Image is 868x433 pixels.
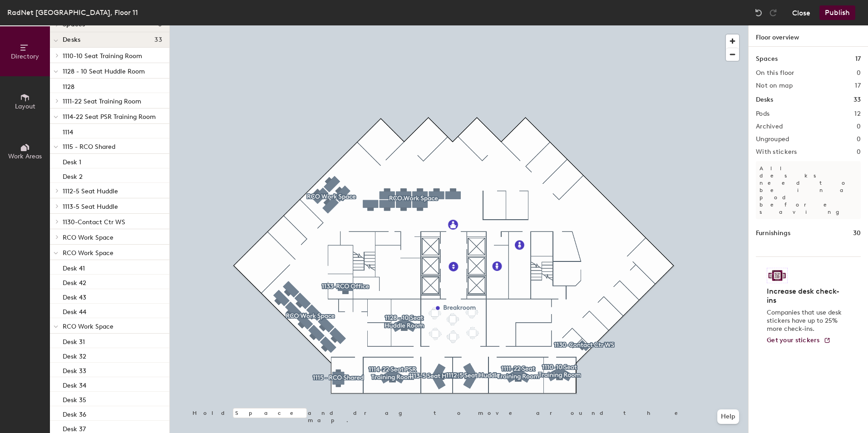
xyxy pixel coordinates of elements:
p: Desk 36 [63,408,86,418]
p: All desks need to be in a pod before saving [756,161,861,219]
h1: 30 [853,228,861,238]
p: Desk 37 [63,423,86,433]
h2: 0 [857,136,861,143]
h1: Furnishings [756,228,790,238]
button: Publish [819,5,855,20]
span: RCO Work Space [63,249,113,257]
p: Desk 1 [63,156,81,166]
h4: Increase desk check-ins [767,287,844,305]
p: Desk 32 [63,350,86,360]
span: 1110-10 Seat Training Room [63,52,142,60]
span: 1128 - 10 Seat Huddle Room [63,68,145,75]
p: Desk 42 [63,276,86,287]
span: 1113-5 Seat Huddle [63,203,118,211]
span: 33 [154,36,162,44]
p: Desk 43 [63,291,86,301]
h2: 12 [854,110,861,118]
span: 1111-22 Seat Training Room [63,98,141,105]
button: Help [717,409,739,424]
h2: 0 [857,123,861,130]
div: RadNet [GEOGRAPHIC_DATA], Floor 11 [7,7,138,18]
p: 1114 [63,126,73,136]
span: Layout [15,103,35,110]
p: 1128 [63,80,74,91]
span: RCO Work Space [63,323,113,330]
h2: Pods [756,110,769,118]
span: Desks [63,36,80,44]
h2: Not on map [756,82,793,89]
p: Desk 35 [63,394,86,404]
h2: Ungrouped [756,136,789,143]
p: Desk 44 [63,305,86,316]
p: Desk 31 [63,335,85,346]
span: Get your stickers [767,336,820,344]
p: Desk 41 [63,262,85,272]
p: Desk 34 [63,379,86,389]
p: Companies that use desk stickers have up to 25% more check-ins. [767,309,844,333]
span: 1112-5 Seat Huddle [63,187,118,195]
span: 1115 - RCO Shared [63,143,115,151]
p: Desk 33 [63,364,86,375]
img: Undo [754,8,763,17]
h2: 0 [857,69,861,77]
button: Close [792,5,810,20]
span: 1114-22 Seat PSR Training Room [63,113,156,121]
h2: On this floor [756,69,794,77]
h1: Floor overview [749,25,868,47]
img: Redo [769,8,778,17]
h2: With stickers [756,148,797,156]
h2: 0 [857,148,861,156]
img: Sticker logo [767,268,788,283]
h1: Spaces [756,54,778,64]
span: 1130-Contact Ctr WS [63,218,125,226]
h2: 17 [855,82,861,89]
span: Directory [11,53,39,60]
h1: Desks [756,95,773,105]
h1: 17 [855,54,861,64]
p: Desk 2 [63,170,83,181]
h1: 33 [853,95,861,105]
span: Work Areas [8,153,42,160]
span: RCO Work Space [63,234,113,241]
h2: Archived [756,123,783,130]
a: Get your stickers [767,337,831,344]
